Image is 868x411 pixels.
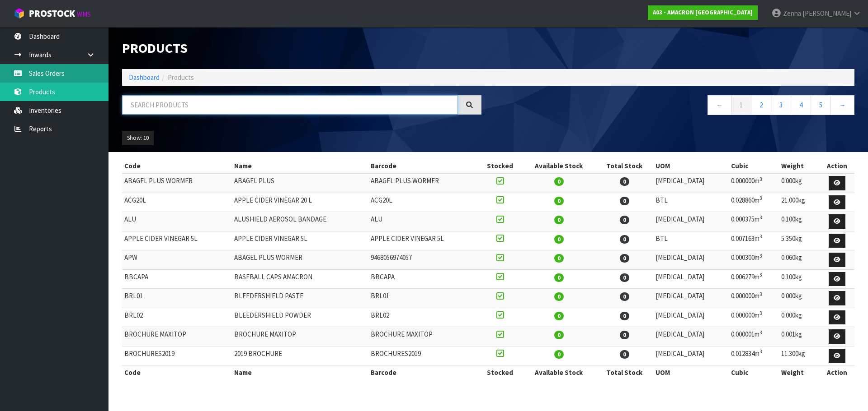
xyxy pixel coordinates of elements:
[122,193,232,212] td: ACG20L
[759,195,762,201] sup: 3
[731,95,751,115] a: 1
[122,327,232,346] td: BROCHURE MAXITOP
[759,253,762,259] sup: 3
[368,346,478,365] td: BROCHURES2019
[779,250,819,270] td: 0.060kg
[830,95,854,115] a: →
[129,73,160,82] a: Dashboard
[653,346,729,365] td: [MEDICAL_DATA]
[653,250,729,270] td: [MEDICAL_DATA]
[708,95,731,115] a: ←
[368,269,478,289] td: BBCAPA
[620,292,629,301] span: 0
[522,159,596,173] th: Available Stock
[554,312,564,320] span: 0
[759,214,762,221] sup: 3
[29,8,75,19] span: ProStock
[779,212,819,231] td: 0.100kg
[779,289,819,308] td: 0.000kg
[779,269,819,289] td: 0.100kg
[368,193,478,212] td: ACG20L
[729,250,779,270] td: 0.000300m
[596,159,653,173] th: Total Stock
[729,289,779,308] td: 0.000000m
[554,197,564,205] span: 0
[122,269,232,289] td: BBCAPA
[791,95,811,115] a: 4
[729,173,779,193] td: 0.000000m
[759,348,762,355] sup: 3
[819,365,854,380] th: Action
[122,308,232,327] td: BRL02
[232,289,368,308] td: BLEEDERSHIELD PASTE
[122,250,232,270] td: APW
[811,95,831,115] a: 5
[522,365,596,380] th: Available Stock
[759,176,762,182] sup: 3
[232,231,368,250] td: APPLE CIDER VINEGAR 5L
[620,216,629,224] span: 0
[368,159,478,173] th: Barcode
[554,235,564,244] span: 0
[819,159,854,173] th: Action
[653,269,729,289] td: [MEDICAL_DATA]
[653,327,729,346] td: [MEDICAL_DATA]
[554,273,564,282] span: 0
[554,177,564,186] span: 0
[620,331,629,339] span: 0
[368,327,478,346] td: BROCHURE MAXITOP
[232,308,368,327] td: BLEEDERSHIELD POWDER
[783,9,801,18] span: Zenna
[122,131,154,145] button: Show: 10
[77,10,91,18] small: WMS
[653,173,729,193] td: [MEDICAL_DATA]
[759,329,762,336] sup: 3
[779,159,819,173] th: Weight
[554,254,564,263] span: 0
[368,365,478,380] th: Barcode
[653,9,753,16] strong: A03 - AMACRON [GEOGRAPHIC_DATA]
[620,197,629,205] span: 0
[122,365,232,380] th: Code
[478,159,522,173] th: Stocked
[122,159,232,173] th: Code
[368,212,478,231] td: ALU
[779,327,819,346] td: 0.001kg
[122,95,458,115] input: Search products
[729,269,779,289] td: 0.006279m
[14,8,25,19] img: cube-alt.png
[122,346,232,365] td: BROCHURES2019
[232,250,368,270] td: ABAGEL PLUS WORMER
[620,177,629,186] span: 0
[554,350,564,359] span: 0
[495,95,854,117] nav: Page navigation
[779,308,819,327] td: 0.000kg
[729,327,779,346] td: 0.000001m
[729,365,779,380] th: Cubic
[653,365,729,380] th: UOM
[368,231,478,250] td: APPLE CIDER VINEGAR 5L
[759,233,762,240] sup: 3
[620,312,629,320] span: 0
[232,173,368,193] td: ABAGEL PLUS
[554,216,564,224] span: 0
[802,9,851,18] span: [PERSON_NAME]
[232,327,368,346] td: BROCHURE MAXITOP
[729,346,779,365] td: 0.012834m
[653,212,729,231] td: [MEDICAL_DATA]
[122,231,232,250] td: APPLE CIDER VINEGAR 5L
[759,310,762,316] sup: 3
[232,159,368,173] th: Name
[729,308,779,327] td: 0.000000m
[779,346,819,365] td: 11.300kg
[771,95,791,115] a: 3
[653,193,729,212] td: BTL
[596,365,653,380] th: Total Stock
[759,291,762,297] sup: 3
[232,269,368,289] td: BASEBALL CAPS AMACRON
[751,95,771,115] a: 2
[759,272,762,278] sup: 3
[620,235,629,244] span: 0
[232,346,368,365] td: 2019 BROCHURE
[653,308,729,327] td: [MEDICAL_DATA]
